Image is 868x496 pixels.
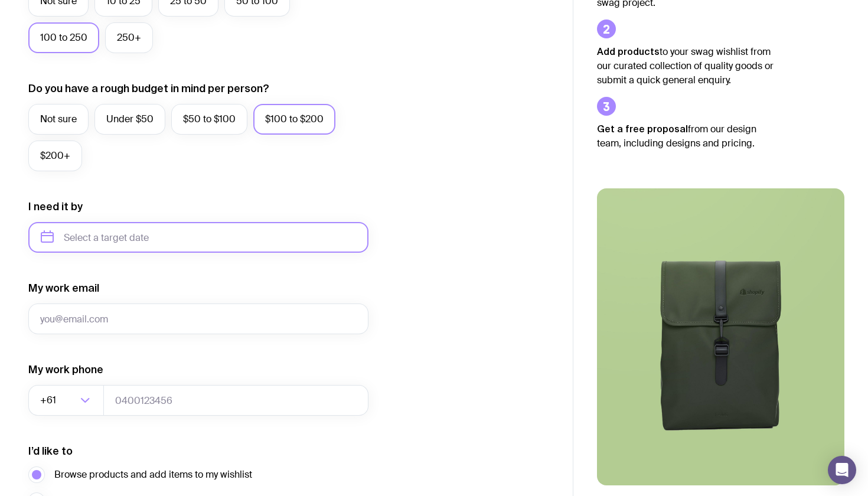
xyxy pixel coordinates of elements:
input: Search for option [58,385,77,416]
input: 0400123456 [103,385,368,416]
label: 250+ [105,22,153,53]
input: you@email.com [28,304,368,334]
label: My work phone [28,363,103,377]
label: $50 to $100 [171,104,247,135]
label: Do you have a rough budget in mind per person? [28,81,269,96]
p: to your swag wishlist from our curated collection of quality goods or submit a quick general enqu... [597,44,774,87]
p: from our design team, including designs and pricing. [597,122,774,151]
label: 100 to 250 [28,22,99,53]
label: Not sure [28,104,89,135]
label: Under $50 [94,104,165,135]
label: $200+ [28,141,82,171]
span: Browse products and add items to my wishlist [54,468,252,482]
label: I’d like to [28,444,73,458]
strong: Get a free proposal [597,123,688,134]
div: Search for option [28,385,104,416]
label: My work email [28,281,99,295]
label: I need it by [28,200,83,214]
label: $100 to $200 [253,104,335,135]
div: Open Intercom Messenger [828,456,856,484]
span: +61 [40,385,58,416]
input: Select a target date [28,222,368,253]
strong: Add products [597,46,660,57]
